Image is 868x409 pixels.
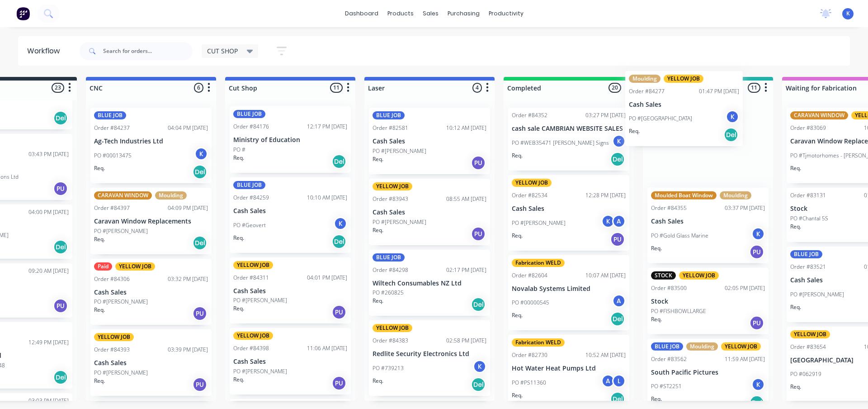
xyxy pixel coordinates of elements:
[207,46,238,56] span: CUT SHOP
[418,7,443,20] div: sales
[103,42,193,60] input: Search for orders...
[383,7,418,20] div: products
[16,7,30,20] img: Factory
[27,46,64,57] div: Workflow
[443,7,484,20] div: purchasing
[484,7,528,20] div: productivity
[340,7,383,20] a: dashboard
[846,10,850,18] span: K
